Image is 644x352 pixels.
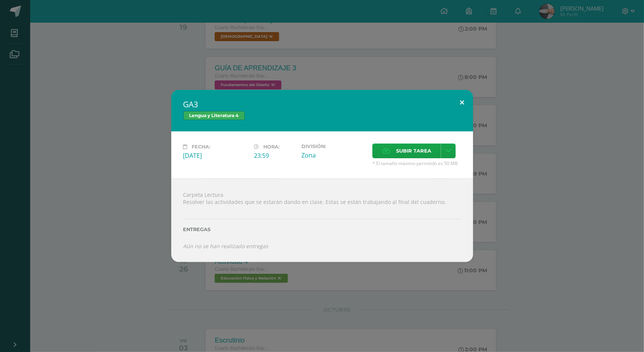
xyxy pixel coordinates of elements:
label: División: [301,144,366,149]
div: Zona [301,151,366,159]
div: Carpeta Lectura Resolver las actividades que se estarán dando en clase. Estas se están trabajando... [171,179,473,262]
span: Fecha: [192,144,211,150]
span: * El tamaño máximo permitido es 50 MB [372,160,461,167]
label: Entregas [183,227,461,232]
span: Subir tarea [396,144,431,158]
div: [DATE] [183,151,248,160]
h2: GA3 [183,99,461,110]
i: Aún no se han realizado entregas [183,242,269,250]
button: Close (Esc) [452,90,473,116]
div: 23:59 [254,151,295,160]
span: Hora: [264,144,280,150]
span: Lengua y Literatura 4 [183,111,245,120]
